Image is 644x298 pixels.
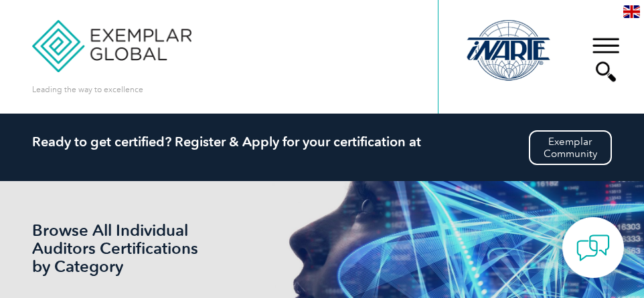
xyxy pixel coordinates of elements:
a: ExemplarCommunity [529,130,612,165]
h1: Browse All Individual Auditors Certifications by Category [32,221,233,275]
img: en [623,5,640,18]
h2: Ready to get certified? Register & Apply for your certification at [32,134,612,150]
p: Leading the way to excellence [32,82,143,97]
img: contact-chat.png [576,231,610,265]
